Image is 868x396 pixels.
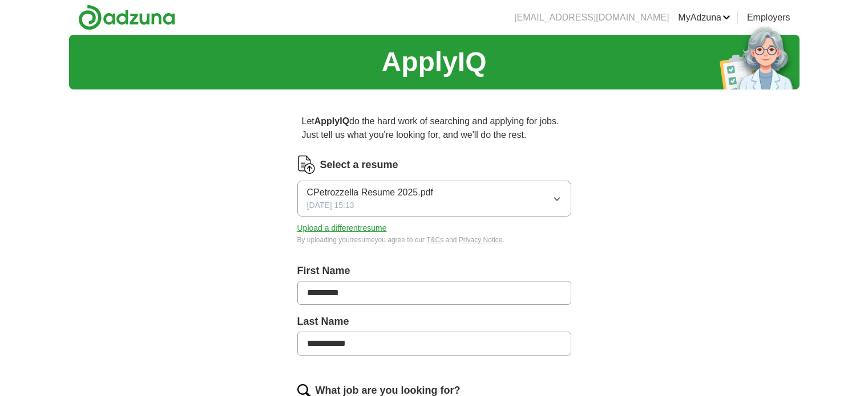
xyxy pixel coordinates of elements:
label: First Name [297,263,571,279]
button: Upload a differentresume [297,222,387,234]
a: T&Cs [426,236,443,244]
strong: ApplyIQ [314,116,349,126]
div: By uploading your resume you agree to our and . [297,235,571,245]
a: Privacy Notice [459,236,503,244]
img: CV Icon [297,156,316,174]
label: Last Name [297,314,571,329]
h1: ApplyIQ [381,42,486,83]
span: [DATE] 15:13 [307,199,354,211]
a: MyAdzuna [678,11,730,25]
li: [EMAIL_ADDRESS][DOMAIN_NAME] [514,11,669,25]
a: Employers [747,11,790,25]
span: CPetrozzella Resume 2025.pdf [307,186,433,199]
img: Adzuna logo [78,5,175,30]
button: CPetrozzella Resume 2025.pdf[DATE] 15:13 [297,181,571,217]
p: Let do the hard work of searching and applying for jobs. Just tell us what you're looking for, an... [297,110,571,146]
label: Select a resume [320,157,398,173]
